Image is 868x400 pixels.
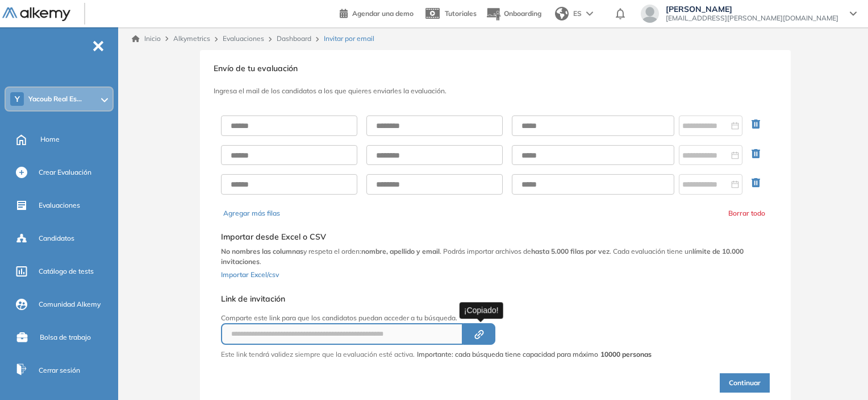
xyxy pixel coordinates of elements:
b: límite de 10.000 invitaciones [221,247,744,266]
button: Onboarding [486,2,541,26]
span: Crear Evaluación [39,167,91,178]
span: Candidatos [39,233,74,244]
iframe: Chat Widget [811,345,868,400]
span: Agendar una demo [352,9,414,18]
span: [PERSON_NAME] [666,5,838,14]
p: Este link tendrá validez siempre que la evaluación esté activa. [221,349,415,360]
img: Logo [2,7,70,22]
button: Borrar todo [728,208,765,218]
p: Comparte este link para que los candidatos puedan acceder a tu búsqueda. [221,313,652,323]
a: Dashboard [277,34,311,43]
span: Bolsa de trabajo [40,332,91,343]
span: ES [573,9,582,19]
span: Home [40,134,60,145]
span: Importar Excel/csv [221,270,279,279]
b: hasta 5.000 filas por vez [531,247,610,255]
b: nombre, apellido y email [361,247,440,255]
h3: Envío de tu evaluación [214,64,777,73]
div: ¡Copiado! [460,302,503,319]
img: arrow [586,11,593,16]
span: Invitar por email [324,34,374,44]
h3: Ingresa el mail de los candidatos a los que quieres enviarles la evaluación. [214,87,777,95]
button: Importar Excel/csv [221,267,279,281]
span: Y [15,94,20,104]
a: Inicio [132,34,161,44]
span: Alkymetrics [173,34,210,43]
b: No nombres las columnas [221,247,303,255]
span: Cerrar sesión [39,365,80,376]
button: Continuar [720,373,770,393]
span: Comunidad Alkemy [39,299,101,310]
a: Agendar una demo [340,6,414,19]
p: y respeta el orden: . Podrás importar archivos de . Cada evaluación tiene un . [221,246,770,267]
div: Widget de chat [811,345,868,400]
h5: Link de invitación [221,294,652,304]
strong: 10000 personas [600,350,652,358]
h5: Importar desde Excel o CSV [221,232,770,242]
button: Agregar más filas [223,208,280,218]
a: Evaluaciones [223,34,264,43]
img: world [555,7,569,20]
span: [EMAIL_ADDRESS][PERSON_NAME][DOMAIN_NAME] [666,14,838,23]
span: Catálogo de tests [39,266,94,277]
span: Importante: cada búsqueda tiene capacidad para máximo [417,349,652,360]
span: Yacoub Real Es... [28,94,82,104]
span: Tutoriales [445,9,477,18]
span: Evaluaciones [39,200,80,211]
span: Onboarding [504,9,541,18]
